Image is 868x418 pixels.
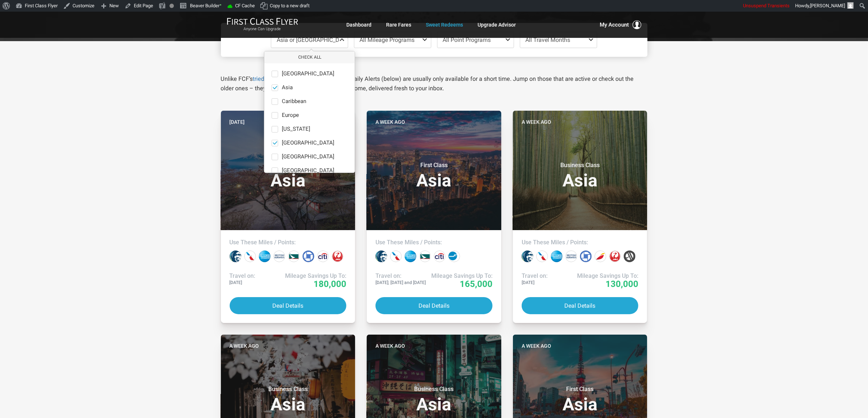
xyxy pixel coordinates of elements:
[230,297,347,314] button: Deal Details
[242,162,334,169] small: First Class
[600,20,642,29] button: My Account
[595,251,606,262] div: Iberia miles
[624,251,635,262] div: Marriott points
[522,239,639,246] h4: Use These Miles / Points:
[536,251,548,262] div: American miles
[230,239,347,246] h4: Use These Miles / Points:
[405,251,416,262] div: Amex points
[534,162,626,169] small: Business Class
[375,118,405,126] time: A week ago
[282,140,334,146] span: [GEOGRAPHIC_DATA]
[426,18,463,31] a: Sweet Redeems
[282,112,299,119] span: Europe
[282,71,334,77] span: [GEOGRAPHIC_DATA]
[375,386,493,413] h3: Asia
[743,3,790,8] span: Unsuspend Transients
[386,18,412,31] a: Rare Fares
[534,386,626,393] small: First Class
[230,342,259,350] time: A week ago
[434,251,445,262] div: Citi points
[375,239,493,246] h4: Use These Miles / Points:
[522,297,639,314] button: Deal Details
[282,154,334,160] span: [GEOGRAPHIC_DATA]
[375,342,405,350] time: A week ago
[282,126,310,133] span: [US_STATE]
[580,251,592,262] div: Chase points
[609,251,621,262] div: Japan miles
[359,36,414,43] span: All Mileage Programs
[525,36,570,43] span: All Travel Months
[565,251,577,262] div: British Airways miles
[522,386,639,413] h3: Asia
[522,162,639,189] h3: Asia
[388,386,479,393] small: Business Class
[277,36,351,43] span: Asia or [GEOGRAPHIC_DATA]
[600,20,629,29] span: My Account
[253,75,338,82] a: tried and true upgrade strategies
[219,1,222,9] span: •
[282,167,334,174] span: [GEOGRAPHIC_DATA]
[513,111,647,323] a: A week agoBusiness ClassAsiaUse These Miles / Points:Travel on:[DATE]Mileage Savings Up To:130,00...
[347,18,372,31] a: Dashboard
[230,162,347,189] h3: Asia
[448,251,460,262] div: Finnair Plus
[230,118,245,126] time: [DATE]
[303,251,314,262] div: Chase points
[244,251,256,262] div: American miles
[375,162,493,189] h3: Asia
[227,17,298,32] a: First Class FlyerAnyone Can Upgrade
[288,251,300,262] div: Cathay Pacific miles
[443,36,491,43] span: All Point Programs
[388,162,479,169] small: First Class
[419,251,431,262] div: Cathay Pacific miles
[810,3,845,8] span: [PERSON_NAME]
[478,18,516,31] a: Upgrade Advisor
[221,111,355,323] a: [DATE]First ClassAsiaUse These Miles / Points:Travel on:[DATE]Mileage Savings Up To:180,000Deal D...
[221,74,647,93] p: Unlike FCF’s , our Daily Alerts (below) are usually only available for a short time. Jump on thos...
[390,251,402,262] div: American miles
[227,17,298,25] img: First Class Flyer
[282,98,306,105] span: Caribbean
[522,342,551,350] time: A week ago
[375,297,493,314] button: Deal Details
[317,251,329,262] div: Citi points
[282,84,293,91] span: Asia
[259,251,270,262] div: Amex points
[230,386,347,413] h3: Asia
[522,251,533,262] div: Alaska miles
[227,27,298,32] small: Anyone Can Upgrade
[332,251,343,262] div: Japan miles
[367,111,501,323] a: A week agoFirst ClassAsiaUse These Miles / Points:Travel on:[DATE]; [DATE] and [DATE]Mileage Savi...
[375,251,387,262] div: Alaska miles
[273,251,285,262] div: British Airways miles
[264,51,355,63] button: Check All
[551,251,563,262] div: Amex points
[522,118,551,126] time: A week ago
[230,251,241,262] div: Alaska miles
[242,386,334,393] small: Business Class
